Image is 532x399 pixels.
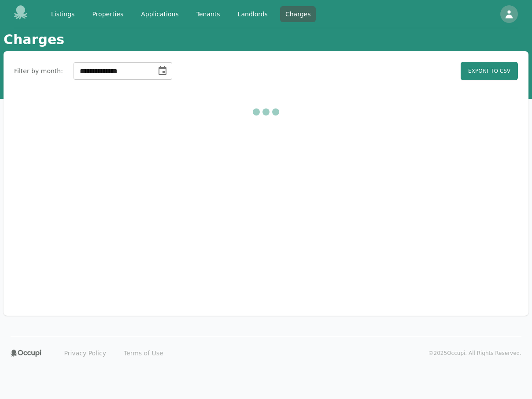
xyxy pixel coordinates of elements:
[154,62,171,80] button: Choose date, selected date is Sep 1, 2025
[118,346,169,360] a: Terms of Use
[429,350,521,357] p: © 2025 Occupi. All Rights Reserved.
[233,6,273,22] a: Landlords
[191,6,225,22] a: Tenants
[14,67,63,75] label: Filter by month:
[136,6,184,22] a: Applications
[87,6,129,22] a: Properties
[461,62,518,80] a: Export to CSV
[280,6,316,22] a: Charges
[46,6,80,22] a: Listings
[4,32,64,48] h1: Charges
[59,346,111,360] a: Privacy Policy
